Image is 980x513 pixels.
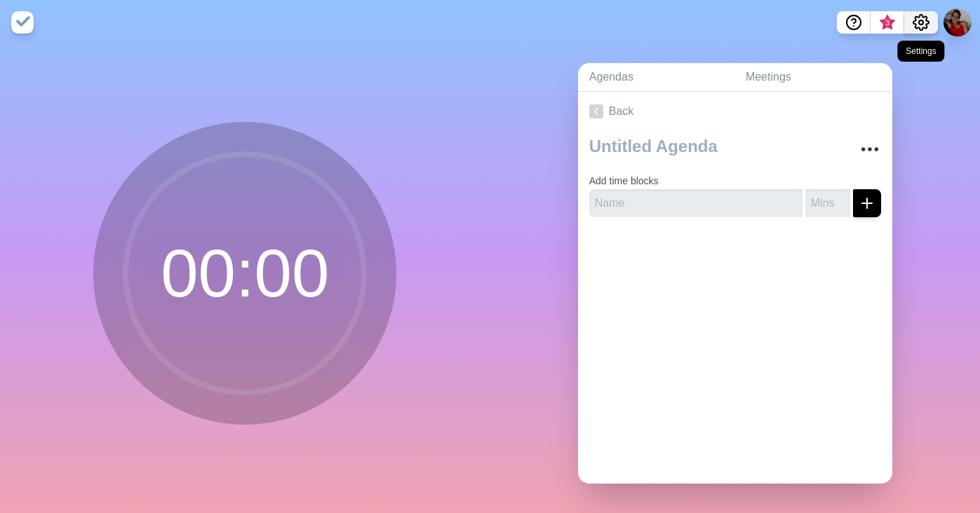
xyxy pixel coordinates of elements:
button: Help [837,11,871,34]
a: Agendas [578,63,734,92]
a: Back [578,92,892,131]
input: Mins [805,189,850,217]
label: Add time blocks [589,175,659,186]
input: Name [589,189,803,217]
button: More [856,135,884,163]
img: timeblocks logo [11,11,34,34]
span: 3 [882,18,893,29]
a: Meetings [734,63,892,92]
button: Settings [904,11,938,34]
button: What’s new [871,11,904,34]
